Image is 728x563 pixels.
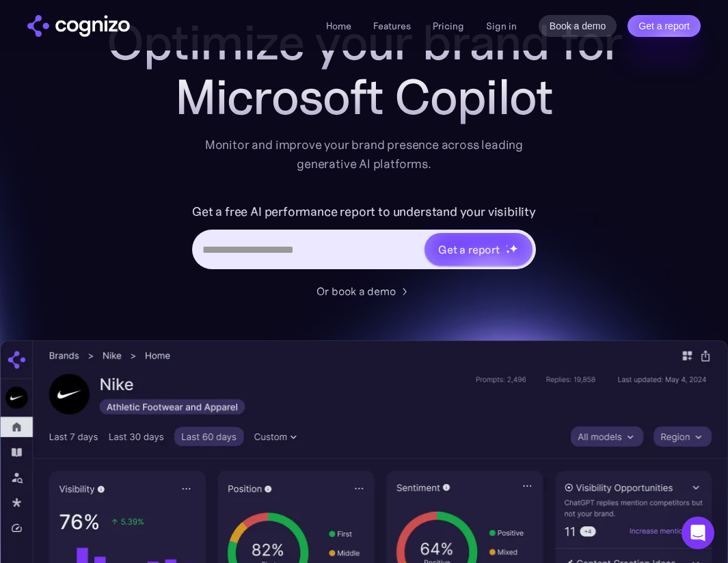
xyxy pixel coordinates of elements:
img: cognizo logo [27,15,130,37]
div: Open Intercom Messenger [682,517,714,549]
form: Hero URL Input Form [192,201,536,276]
a: Or book a demo [316,283,412,299]
img: star [506,245,508,247]
a: Get a report [628,15,701,37]
a: Pricing [433,20,464,32]
div: Monitor and improve your brand presence across leading generative AI platforms. [196,135,532,174]
img: star [509,244,518,253]
a: Features [373,20,411,32]
div: Or book a demo [316,283,396,299]
a: Book a demo [539,15,617,37]
img: star [506,249,511,254]
label: Get a free AI performance report to understand your visibility [192,201,536,223]
a: Home [326,20,351,32]
a: Get a reportstarstarstar [423,232,534,267]
div: Get a report [438,241,500,258]
a: Sign in [486,18,517,34]
div: Microsoft Copilot [91,70,638,124]
a: home [27,15,130,37]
